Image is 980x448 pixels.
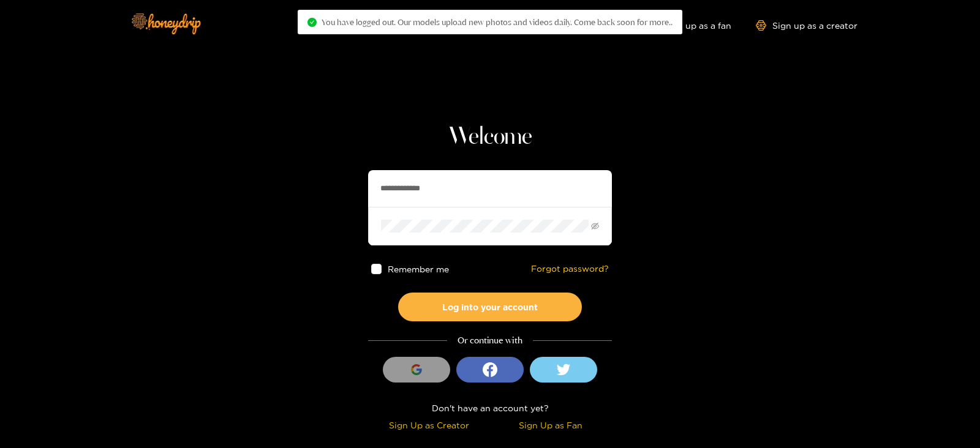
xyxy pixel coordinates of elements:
a: Sign up as a creator [756,20,858,31]
span: Remember me [388,264,449,274]
h1: Welcome [368,122,612,152]
div: Don't have an account yet? [368,401,612,415]
span: check-circle [307,18,317,27]
a: Sign up as a fan [647,20,731,31]
span: eye-invisible [591,222,599,230]
button: Log into your account [398,293,582,321]
a: Forgot password? [531,264,609,274]
div: Or continue with [368,334,612,348]
span: You have logged out. Our models upload new photos and videos daily. Come back soon for more.. [322,17,673,27]
div: Sign Up as Creator [371,418,487,432]
div: Sign Up as Fan [493,418,609,432]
